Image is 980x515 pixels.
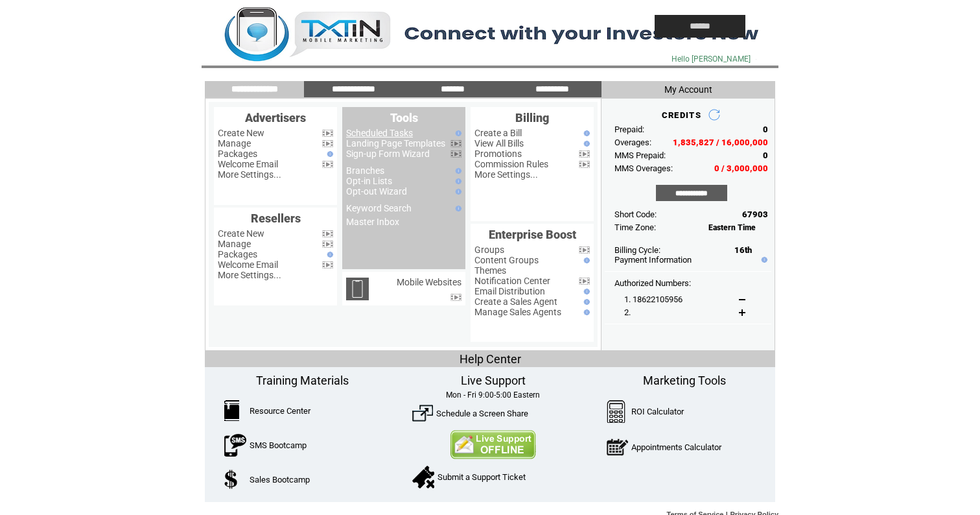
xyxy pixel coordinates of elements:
img: video.png [322,130,333,137]
a: Create New [218,228,264,239]
img: help.gif [324,151,333,157]
span: 0 / 3,000,000 [714,163,768,173]
span: MMS Overages: [614,163,673,173]
a: More Settings... [218,270,281,280]
a: Notification Center [474,276,550,286]
a: Opt-in Lists [346,176,392,186]
a: View All Bills [474,138,524,149]
span: Marketing Tools [643,374,726,387]
img: video.png [579,150,590,158]
a: Create a Sales Agent [474,296,557,307]
span: Billing Cycle: [614,245,660,255]
img: Calculator.png [607,400,626,423]
a: Content Groups [474,255,539,265]
span: Training Materials [256,374,349,387]
a: Master Inbox [346,217,399,227]
a: Groups [474,245,504,255]
span: Prepaid: [614,125,644,134]
a: More Settings... [474,169,538,180]
span: Tools [390,111,418,125]
span: 67903 [742,210,768,219]
a: Packages [218,249,257,259]
span: 2. [624,307,631,317]
img: AppointmentCalc.png [607,436,628,459]
span: 0 [763,150,768,160]
span: MMS Prepaid: [614,150,666,160]
img: ScreenShare.png [412,403,433,424]
a: Welcome Email [218,159,278,169]
a: Submit a Support Ticket [437,472,526,482]
img: video.png [322,241,333,248]
a: Email Distribution [474,286,545,296]
img: help.gif [581,289,590,294]
span: Authorized Numbers: [614,278,691,288]
a: Create a Bill [474,128,522,138]
img: help.gif [581,141,590,147]
a: Schedule a Screen Share [436,409,528,418]
a: Scheduled Tasks [346,128,413,138]
img: help.gif [581,130,590,136]
a: Sales Bootcamp [250,475,310,485]
img: help.gif [452,206,461,211]
a: Landing Page Templates [346,138,445,149]
span: 1,835,827 / 16,000,000 [673,138,768,147]
img: help.gif [581,257,590,263]
a: Resource Center [250,406,310,416]
span: Short Code: [614,210,657,219]
img: help.gif [758,257,767,263]
img: video.png [579,246,590,254]
img: help.gif [452,178,461,184]
img: video.png [322,140,333,147]
span: My Account [664,84,712,95]
a: More Settings... [218,169,281,180]
img: help.gif [452,168,461,174]
a: Appointments Calculator [631,442,721,452]
img: help.gif [324,252,333,257]
img: video.png [450,140,461,147]
img: help.gif [452,189,461,195]
img: help.gif [581,309,590,315]
span: CREDITS [662,110,701,120]
img: video.png [450,150,461,158]
a: Manage [218,138,251,149]
img: mobile-websites.png [346,278,369,300]
img: SalesBootcamp.png [224,470,239,489]
span: Help Center [460,352,521,366]
a: Create New [218,128,264,138]
a: ROI Calculator [631,407,684,416]
span: Mon - Fri 9:00-5:00 Eastern [446,390,540,400]
a: Welcome Email [218,259,278,270]
img: SMSBootcamp.png [224,434,246,457]
a: Promotions [474,149,522,159]
img: SupportTicket.png [412,466,434,488]
img: help.gif [581,299,590,305]
a: Payment Information [614,255,692,265]
img: help.gif [452,130,461,136]
img: video.png [322,261,333,269]
a: Opt-out Wizard [346,186,407,197]
span: Live Support [461,374,526,387]
span: Resellers [251,211,301,225]
img: video.png [322,230,333,237]
a: Keyword Search [346,203,412,213]
span: 16th [734,245,752,255]
span: 1. 18622105956 [624,294,682,304]
a: Branches [346,165,384,176]
a: Commission Rules [474,159,548,169]
span: Enterprise Boost [489,228,576,241]
span: 0 [763,125,768,134]
img: video.png [322,161,333,168]
img: video.png [579,278,590,285]
a: SMS Bootcamp [250,440,307,450]
img: video.png [579,161,590,168]
a: Manage Sales Agents [474,307,561,317]
span: Advertisers [245,111,306,125]
span: Time Zone: [614,222,656,232]
a: Mobile Websites [397,277,461,287]
img: video.png [450,294,461,301]
span: Eastern Time [708,223,756,232]
span: Billing [515,111,549,125]
a: Manage [218,239,251,249]
img: ResourceCenter.png [224,400,239,421]
a: Themes [474,265,506,276]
